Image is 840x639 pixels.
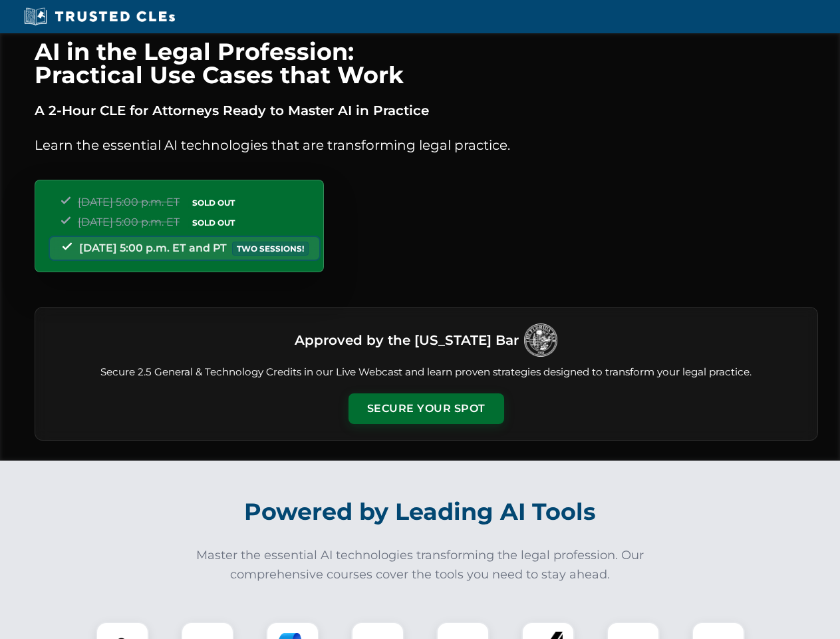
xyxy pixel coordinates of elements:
p: Master the essential AI technologies transforming the legal profession. Our comprehensive courses... [188,546,653,584]
span: [DATE] 5:00 p.m. ET [78,196,180,208]
span: SOLD OUT [188,216,239,230]
h1: AI in the Legal Profession: Practical Use Cases that Work [35,40,818,87]
h2: Powered by Leading AI Tools [52,489,789,535]
p: Secure 2.5 General & Technology Credits in our Live Webcast and learn proven strategies designed ... [51,365,801,380]
p: A 2-Hour CLE for Attorneys Ready to Master AI in Practice [35,100,818,121]
span: [DATE] 5:00 p.m. ET [78,216,180,228]
button: Secure Your Spot [349,393,504,424]
span: SOLD OUT [188,196,239,210]
img: Trusted CLEs [20,7,179,27]
h3: Approved by the [US_STATE] Bar [295,328,519,352]
p: Learn the essential AI technologies that are transforming legal practice. [35,134,818,156]
img: Logo [524,323,557,357]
